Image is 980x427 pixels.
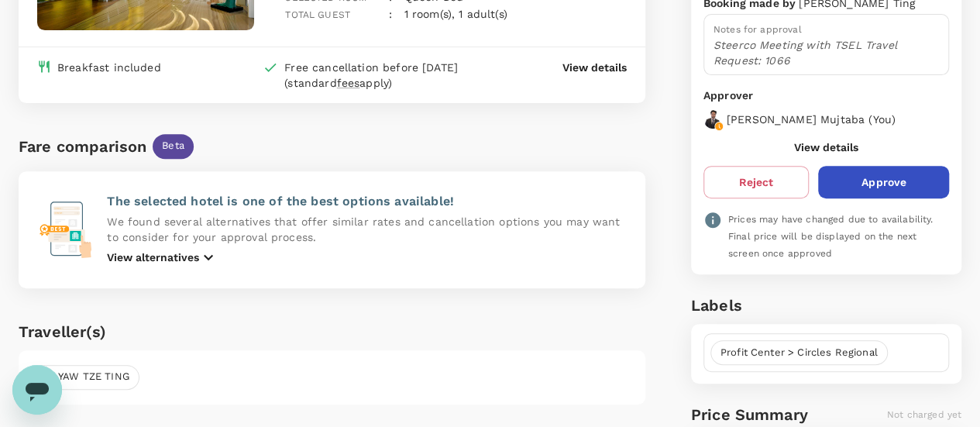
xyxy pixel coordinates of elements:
[285,9,350,20] span: Total guest
[703,88,949,104] p: Approver
[703,110,722,129] img: avatar-688dc3ae75335.png
[691,293,961,318] h6: Labels
[57,60,161,75] div: Breakfast included
[728,214,934,259] span: Prices may have changed due to availability. Final price will be displayed on the next screen onc...
[107,248,218,267] button: View alternatives
[794,141,858,153] button: View details
[107,214,626,245] p: We found several alternatives that offer similar rates and cancellation options you may want to c...
[727,112,896,127] p: [PERSON_NAME] Mujtaba ( You )
[284,60,501,91] div: Free cancellation before [DATE] (standard apply)
[714,37,939,68] p: Steerco Meeting with TSEL Travel Request: 1066
[562,60,627,75] button: View details
[153,139,194,153] span: Beta
[337,77,360,89] span: fees
[107,192,626,211] p: The selected hotel is one of the best options available!
[714,24,802,35] span: Notes for approval
[887,409,961,420] span: Not charged yet
[19,319,645,344] h6: Traveller(s)
[49,370,139,384] span: YAW TZE TING
[703,166,810,198] button: Reject
[107,250,199,265] p: View alternatives
[404,6,507,22] p: 1 room(s), 1 adult(s)
[691,402,808,427] h6: Price Summary
[711,346,887,360] span: Profit Center > Circles Regional
[19,134,146,159] div: Fare comparison
[818,166,949,198] button: Approve
[12,365,62,415] iframe: Button to launch messaging window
